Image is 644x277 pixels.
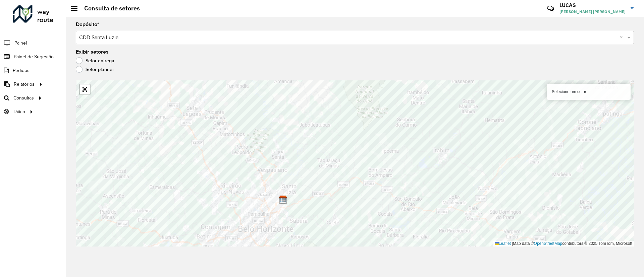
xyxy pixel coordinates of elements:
span: Pedidos [13,67,30,74]
span: Painel [14,40,27,47]
span: | [512,241,513,246]
a: Contato Rápido [543,1,558,16]
h3: LUCAS [559,2,626,8]
h2: Consulta de setores [77,5,140,12]
span: Painel de Sugestão [14,53,54,60]
label: Depósito [76,20,99,28]
div: Map data © contributors,© 2025 TomTom, Microsoft [493,241,634,247]
a: Abrir mapa em tela cheia [80,84,90,94]
span: [PERSON_NAME] [PERSON_NAME] [559,9,626,15]
a: Leaflet [495,241,511,246]
span: Tático [13,108,25,115]
label: Setor entrega [76,57,114,64]
span: Relatórios [14,81,35,88]
span: Consultas [13,94,34,101]
div: Selecione um setor [547,84,631,100]
label: Setor planner [76,66,114,73]
span: Clear all [620,33,626,42]
label: Exibir setores [76,48,109,56]
a: OpenStreetMap [534,241,562,246]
